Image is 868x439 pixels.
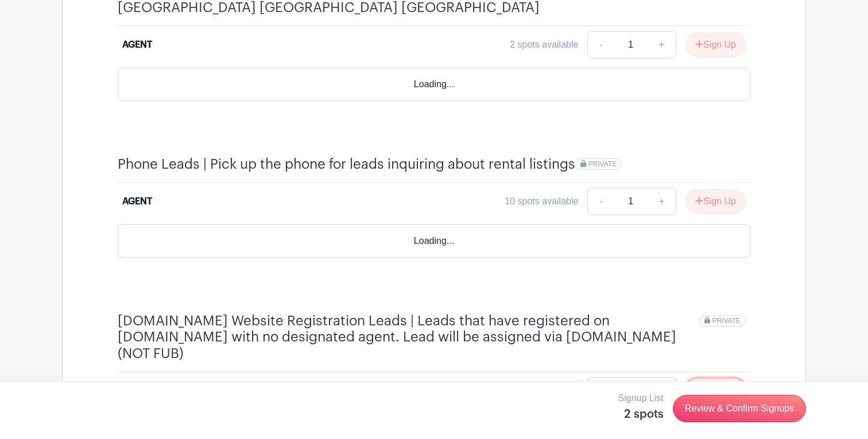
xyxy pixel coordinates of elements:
a: + [648,377,676,405]
a: - [587,31,614,59]
div: 2 spots available [510,38,578,52]
span: PRIVATE [588,160,617,168]
div: AGENT [122,195,152,208]
div: 10 spots available [505,195,578,208]
button: Sign Up [685,379,746,403]
a: + [648,188,676,215]
p: Signup List [618,391,664,405]
a: + [648,31,676,59]
a: - [587,188,614,215]
div: Loading... [118,224,750,258]
h5: 2 spots [618,407,664,421]
h4: Phone Leads | Pick up the phone for leads inquiring about rental listings [118,156,575,173]
span: PRIVATE [712,317,741,325]
a: - [587,377,614,405]
button: Sign Up [685,189,746,213]
div: Loading... [118,68,750,101]
a: Review & Confirm Signups [673,395,806,422]
div: AGENT [122,38,152,52]
h4: [DOMAIN_NAME] Website Registration Leads | Leads that have registered on [DOMAIN_NAME] with no de... [118,313,699,362]
button: Sign Up [685,33,746,57]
